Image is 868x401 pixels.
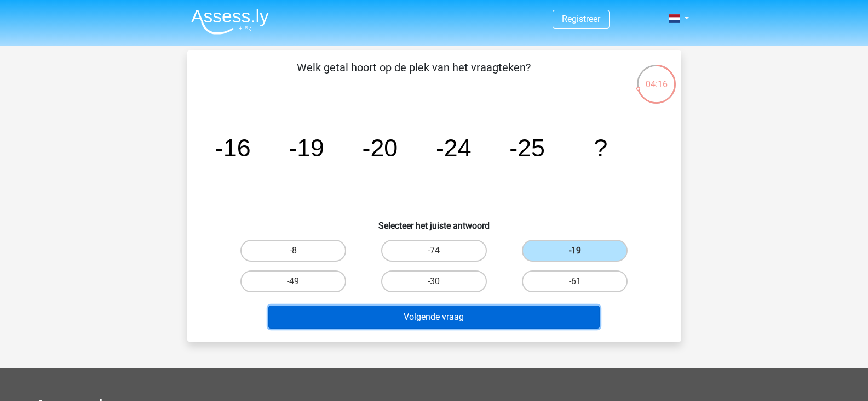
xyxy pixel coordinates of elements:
[289,134,324,161] tspan: -19
[215,134,250,161] tspan: -16
[636,64,677,91] div: 04:16
[240,270,346,292] label: -49
[562,14,600,24] a: Registreer
[435,134,471,161] tspan: -24
[509,134,545,161] tspan: -25
[522,270,628,292] label: -61
[205,212,664,231] h6: Selecteer het juiste antwoord
[594,134,607,161] tspan: ?
[240,240,346,262] label: -8
[381,240,487,262] label: -74
[191,9,269,35] img: Assessly
[362,134,398,161] tspan: -20
[268,306,600,329] button: Volgende vraag
[522,240,628,262] label: -19
[381,270,487,292] label: -30
[205,59,623,92] p: Welk getal hoort op de plek van het vraagteken?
